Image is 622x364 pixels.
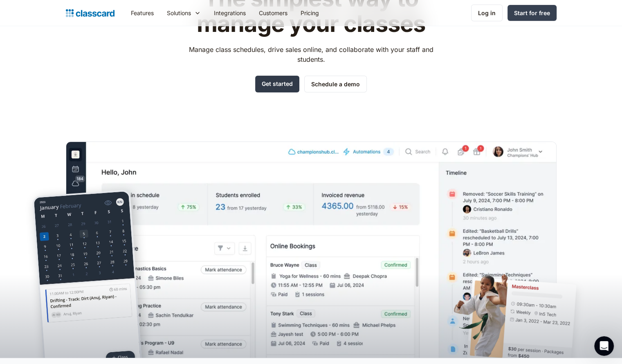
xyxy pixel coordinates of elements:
div: Solutions [160,4,207,22]
iframe: Intercom live chat [594,336,614,356]
a: Schedule a demo [304,76,367,92]
a: Log in [471,4,503,21]
a: Start for free [507,5,557,21]
a: Pricing [294,4,326,22]
p: Manage class schedules, drive sales online, and collaborate with your staff and students. [181,45,441,64]
a: Features [124,4,160,22]
div: Solutions [167,9,191,17]
a: Customers [252,4,294,22]
div: Start for free [514,9,550,17]
a: Integrations [207,4,252,22]
a: home [66,7,115,19]
div: Log in [478,9,496,17]
a: Get started [255,76,299,92]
